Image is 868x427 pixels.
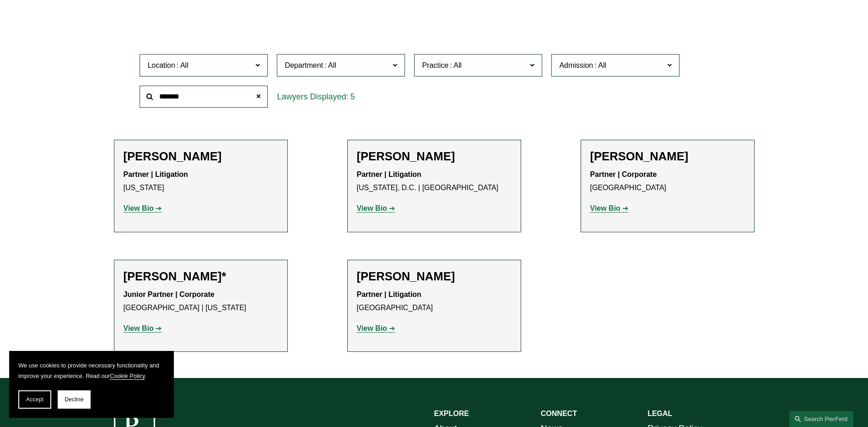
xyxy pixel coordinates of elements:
[357,290,421,298] strong: Partner | Litigation
[110,372,145,379] a: Cookie Policy
[590,204,620,212] strong: View Bio
[124,324,162,332] a: View Bio
[357,269,512,284] h2: [PERSON_NAME]
[357,204,387,212] strong: View Bio
[124,290,215,298] strong: Junior Partner | Corporate
[357,168,512,195] p: [US_STATE], D.C. | [GEOGRAPHIC_DATA]
[590,168,745,195] p: [GEOGRAPHIC_DATA]
[350,92,355,101] span: 5
[357,324,387,332] strong: View Bio
[18,390,51,409] button: Accept
[357,204,395,212] a: View Bio
[357,324,395,332] a: View Bio
[590,204,629,212] a: View Bio
[18,360,165,381] p: We use cookies to provide necessary functionality and improve your experience. Read our .
[422,61,448,69] span: Practice
[124,170,188,178] strong: Partner | Litigation
[124,204,154,212] strong: View Bio
[58,390,91,409] button: Decline
[124,168,278,195] p: [US_STATE]
[541,410,577,417] strong: CONNECT
[357,170,421,178] strong: Partner | Litigation
[124,324,154,332] strong: View Bio
[147,61,175,69] span: Location
[65,396,84,403] span: Decline
[124,149,278,164] h2: [PERSON_NAME]
[647,410,672,417] strong: LEGAL
[590,149,745,164] h2: [PERSON_NAME]
[559,61,593,69] span: Admission
[124,269,278,284] h2: [PERSON_NAME]*
[124,204,162,212] a: View Bio
[789,411,853,427] a: Search this site
[285,61,323,69] span: Department
[124,288,278,315] p: [GEOGRAPHIC_DATA] | [US_STATE]
[590,170,657,178] strong: Partner | Corporate
[9,351,174,418] section: Cookie banner
[434,410,469,417] strong: EXPLORE
[357,288,512,315] p: [GEOGRAPHIC_DATA]
[357,149,512,164] h2: [PERSON_NAME]
[26,396,43,403] span: Accept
